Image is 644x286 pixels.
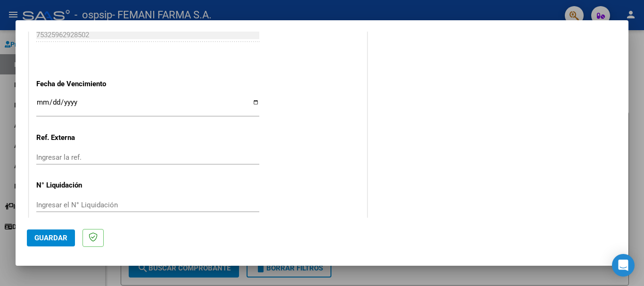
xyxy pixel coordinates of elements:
p: Fecha de Vencimiento [36,79,133,90]
div: Open Intercom Messenger [612,254,635,277]
p: Ref. Externa [36,132,133,143]
p: N° Liquidación [36,180,133,191]
span: Guardar [34,234,67,242]
button: Guardar [27,229,75,246]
